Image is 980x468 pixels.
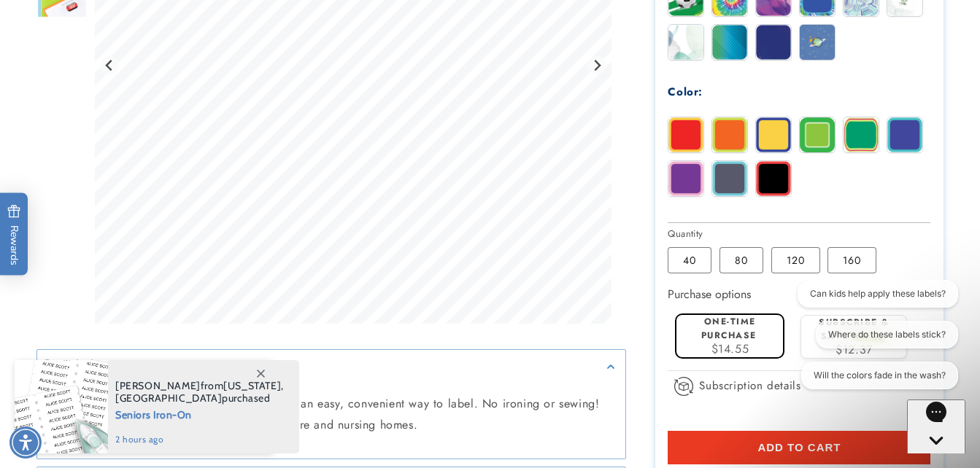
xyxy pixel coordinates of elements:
label: One-time purchase [701,315,757,342]
label: Purchase options [668,286,751,303]
img: Gray [712,161,747,196]
span: Subscription details [699,377,800,394]
label: Color: [668,84,703,100]
iframe: Gorgias live chat conversation starters [784,280,965,402]
label: 80 [719,247,763,273]
summary: Description [37,350,625,383]
label: 40 [668,247,711,273]
img: Red [668,117,703,152]
button: Previous slide [100,56,120,76]
span: $14.55 [711,340,749,357]
img: Purple [668,161,703,196]
button: Next slide [587,56,607,76]
img: Watercolor [668,25,703,60]
span: [US_STATE] [223,379,281,392]
img: Galaxy [800,25,835,60]
label: 160 [827,247,876,273]
label: 120 [771,247,820,273]
span: 2 hours ago [115,433,284,446]
span: [PERSON_NAME] [115,379,201,392]
span: from , purchased [115,380,284,405]
img: Gradient [712,25,747,60]
span: [GEOGRAPHIC_DATA] [115,391,222,405]
span: Rewards [7,205,21,265]
img: Orange [712,117,747,152]
span: Add to cart [757,441,841,454]
img: Triangles [756,25,791,60]
iframe: Gorgias live chat messenger [907,399,965,453]
h2: Description [45,357,108,372]
p: These labels stick to the of clothing for an easy, convenient way to label. No ironing or sewing!... [45,394,618,437]
div: Accessibility Menu [9,426,42,459]
img: Green [844,117,879,152]
button: Add to cart [668,431,930,464]
span: Seniors Iron-On [115,405,284,423]
img: Forest Green [800,117,835,152]
legend: Quantity [668,227,704,241]
img: Blue [887,117,922,152]
img: Black [756,161,791,196]
img: Yellow [756,117,791,152]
